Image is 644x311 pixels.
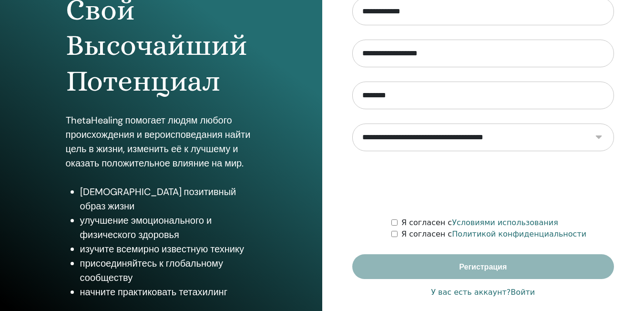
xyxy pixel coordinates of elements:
[80,286,227,298] ya-tr-span: начните практиковать тетахилинг
[401,229,452,238] ya-tr-span: Я согласен с
[452,218,558,227] a: Условиями использования
[401,218,452,227] ya-tr-span: Я согласен с
[80,186,236,212] ya-tr-span: [DEMOGRAPHIC_DATA] позитивный образ жизни
[80,214,212,241] ya-tr-span: улучшение эмоционального и физического здоровья
[431,288,511,297] ya-tr-span: У вас есть аккаунт?
[410,166,555,203] iframe: Рекапча
[80,243,244,255] ya-tr-span: изучите всемирно известную технику
[511,288,535,297] ya-tr-span: Войти
[452,229,586,238] a: Политикой конфиденциальности
[431,287,535,298] a: У вас есть аккаунт?Войти
[66,114,251,169] ya-tr-span: ThetaHealing помогает людям любого происхождения и вероисповедания найти цель в жизни, изменить е...
[80,257,224,284] ya-tr-span: присоединяйтесь к глобальному сообществу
